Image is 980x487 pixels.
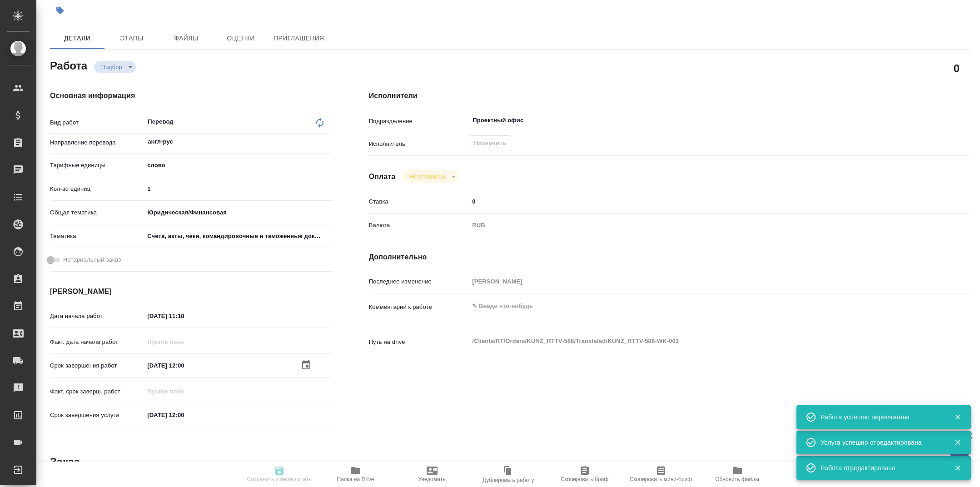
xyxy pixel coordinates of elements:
[241,462,318,487] button: Сохранить и пересчитать
[948,464,967,472] button: Закрыть
[369,139,469,149] p: Исполнитель
[469,218,920,233] div: RUB
[50,138,144,147] p: Направление перевода
[50,0,70,20] button: Добавить тэг
[94,61,136,73] div: Подбор
[547,462,623,487] button: Скопировать бриф
[369,221,469,230] p: Валюта
[99,63,125,71] button: Подбор
[247,476,312,482] span: Сохранить и пересчитать
[715,476,759,482] span: Обновить файлы
[164,33,208,44] span: Файлы
[50,286,333,297] h4: [PERSON_NAME]
[144,335,224,348] input: Пустое поле
[469,333,920,349] textarea: /Clients/RT/Orders/KUNZ_RTTV-588/Translated/KUNZ_RTTV-588-WK-003
[369,117,469,126] p: Подразделение
[561,476,608,482] span: Скопировать бриф
[407,173,448,180] button: Не оплачена
[369,252,970,263] h4: Дополнительно
[50,232,144,241] p: Тематика
[55,33,99,44] span: Детали
[623,462,699,487] button: Скопировать мини-бриф
[219,33,263,44] span: Оценки
[144,205,332,220] div: Юридическая/Финансовая
[144,359,224,372] input: ✎ Введи что-нибудь
[418,476,446,482] span: Уведомить
[50,338,144,347] p: Факт. дата начала работ
[50,455,80,469] h2: Заказ
[948,413,967,421] button: Закрыть
[369,171,396,182] h4: Оплата
[369,197,469,206] p: Ставка
[50,361,144,370] p: Срок завершения работ
[328,141,329,143] button: Open
[699,462,776,487] button: Обновить файлы
[630,476,692,482] span: Скопировать мини-бриф
[948,438,967,447] button: Закрыть
[394,462,470,487] button: Уведомить
[369,303,469,312] p: Комментарий к работе
[144,182,332,195] input: ✎ Введи что-нибудь
[50,161,144,170] p: Тарифные единицы
[369,277,469,286] p: Последнее изменение
[821,438,940,447] div: Услуга успешно отредактирована
[318,462,394,487] button: Папка на Drive
[50,184,144,194] p: Кол-во единиц
[50,411,144,420] p: Срок завершения услуги
[50,312,144,321] p: Дата начала работ
[144,158,332,173] div: слово
[110,33,154,44] span: Этапы
[369,338,469,347] p: Путь на drive
[50,118,144,127] p: Вид работ
[369,90,970,101] h4: Исполнители
[403,170,458,183] div: Подбор
[954,60,960,76] h2: 0
[337,476,374,482] span: Папка на Drive
[483,477,534,483] span: Дублировать работу
[469,275,920,288] input: Пустое поле
[469,195,920,208] input: ✎ Введи что-нибудь
[821,412,940,422] div: Работа успешно пересчитана
[50,90,333,101] h4: Основная информация
[63,255,121,264] span: Нотариальный заказ
[144,385,224,398] input: Пустое поле
[50,387,144,396] p: Факт. срок заверш. работ
[144,229,332,244] div: Счета, акты, чеки, командировочные и таможенные документы
[50,208,144,217] p: Общая тематика
[50,57,87,73] h2: Работа
[470,462,547,487] button: Дублировать работу
[144,309,224,323] input: ✎ Введи что-нибудь
[915,119,917,121] button: Open
[144,408,224,422] input: ✎ Введи что-нибудь
[274,33,324,44] span: Приглашения
[821,463,940,472] div: Работа отредактирована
